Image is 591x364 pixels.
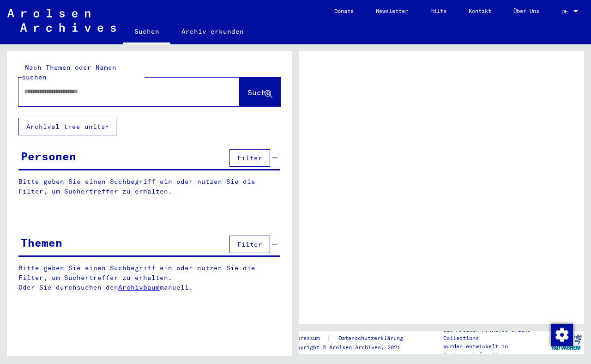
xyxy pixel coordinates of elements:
button: Archival tree units [18,118,116,135]
a: Datenschutzerklärung [331,334,414,343]
span: Suche [247,88,271,97]
div: Themen [21,234,62,251]
img: Zustimmung ändern [551,324,573,346]
a: Archivbaum [118,283,160,291]
span: Filter [237,154,262,162]
span: Filter [237,240,262,249]
p: Bitte geben Sie einen Suchbegriff ein oder nutzen Sie die Filter, um Suchertreffer zu erhalten. O... [18,263,280,292]
a: Impressum [290,334,327,343]
button: Suche [240,78,280,106]
p: Copyright © Arolsen Archives, 2021 [290,343,414,352]
div: | [290,334,414,343]
p: wurden entwickelt in Partnerschaft mit [443,342,549,359]
button: Filter [229,149,270,167]
a: Archiv erkunden [170,20,255,42]
a: Suchen [123,20,170,44]
p: Bitte geben Sie einen Suchbegriff ein oder nutzen Sie die Filter, um Suchertreffer zu erhalten. [18,177,280,196]
button: Filter [229,236,270,253]
p: Die Arolsen Archives Online-Collections [443,326,549,342]
img: Arolsen_neg.svg [7,9,116,32]
div: Zustimmung ändern [550,323,573,346]
img: yv_logo.png [549,331,584,354]
mat-label: Nach Themen oder Namen suchen [22,63,116,81]
div: Personen [21,148,76,164]
span: DE [561,8,572,15]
